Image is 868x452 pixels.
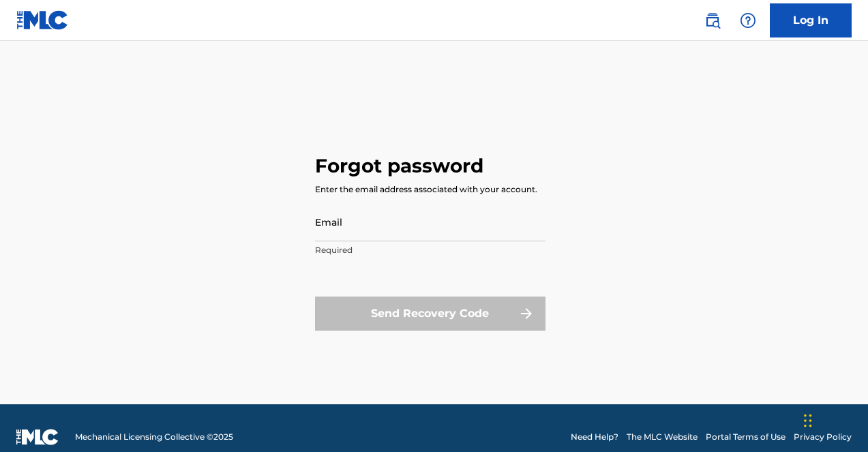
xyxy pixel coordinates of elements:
img: logo [16,429,59,445]
a: The MLC Website [627,431,698,443]
a: Portal Terms of Use [706,431,785,443]
a: Log In [770,3,852,37]
div: Drag [804,400,812,441]
div: Enter the email address associated with your account. [315,183,537,196]
a: Privacy Policy [794,431,852,443]
a: Need Help? [571,431,618,443]
iframe: Chat Widget [800,387,868,452]
img: search [704,12,721,29]
img: MLC Logo [16,10,69,30]
p: Required [315,244,545,256]
img: help [740,12,756,29]
span: Mechanical Licensing Collective © 2025 [75,431,233,443]
div: Help [734,7,762,34]
h3: Forgot password [315,154,483,178]
a: Public Search [699,7,726,34]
